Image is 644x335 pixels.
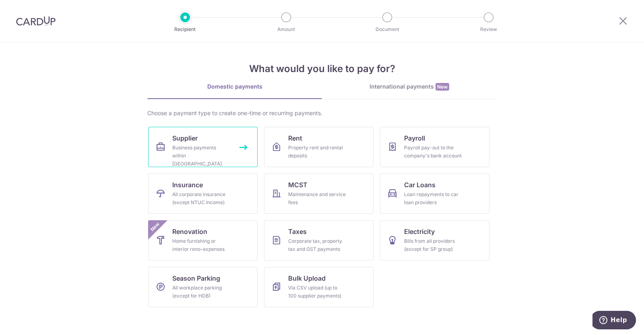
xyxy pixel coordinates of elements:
[459,25,518,33] p: Review
[404,190,462,207] div: Loan repayments to car loan providers
[264,127,374,167] a: RentProperty rent and rental deposits
[172,237,230,253] div: Home furnishing or interior reno-expenses
[288,227,307,236] span: Taxes
[288,144,346,160] div: Property rent and rental deposits
[149,220,162,234] span: New
[148,127,258,167] a: SupplierBusiness payments within [GEOGRAPHIC_DATA]
[404,180,436,190] span: Car Loans
[172,180,203,190] span: Insurance
[404,144,462,160] div: Payroll pay-out to the company's bank account
[148,267,258,307] a: Season ParkingAll workplace parking (except for HDB)
[288,180,308,190] span: MCST
[147,62,497,76] h4: What would you like to pay for?
[264,267,374,307] a: Bulk UploadVia CSV upload (up to 100 supplier payments)
[172,227,207,236] span: Renovation
[404,133,425,143] span: Payroll
[357,25,417,33] p: Document
[256,25,316,33] p: Amount
[322,83,497,91] div: International payments
[404,237,462,253] div: Bills from all providers (except for SP group)
[172,133,198,143] span: Supplier
[288,133,302,143] span: Rent
[16,16,56,26] img: CardUp
[288,273,326,283] span: Bulk Upload
[380,174,489,214] a: Car LoansLoan repayments to car loan providers
[288,237,346,253] div: Corporate tax, property tax and GST payments
[172,273,220,283] span: Season Parking
[18,6,35,13] span: Help
[592,311,636,331] iframe: Opens a widget where you can find more information
[147,83,322,91] div: Domestic payments
[172,190,230,207] div: All corporate insurance (except NTUC Income)
[172,284,230,300] div: All workplace parking (except for HDB)
[264,220,374,261] a: TaxesCorporate tax, property tax and GST payments
[155,25,215,33] p: Recipient
[172,144,230,168] div: Business payments within [GEOGRAPHIC_DATA]
[148,174,258,214] a: InsuranceAll corporate insurance (except NTUC Income)
[380,220,489,261] a: ElectricityBills from all providers (except for SP group)
[264,174,374,214] a: MCSTMaintenance and service fees
[147,109,497,117] div: Choose a payment type to create one-time or recurring payments.
[288,284,346,300] div: Via CSV upload (up to 100 supplier payments)
[148,220,258,261] a: RenovationHome furnishing or interior reno-expensesNew
[436,83,449,91] span: New
[288,190,346,207] div: Maintenance and service fees
[380,127,489,167] a: PayrollPayroll pay-out to the company's bank account
[404,227,435,236] span: Electricity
